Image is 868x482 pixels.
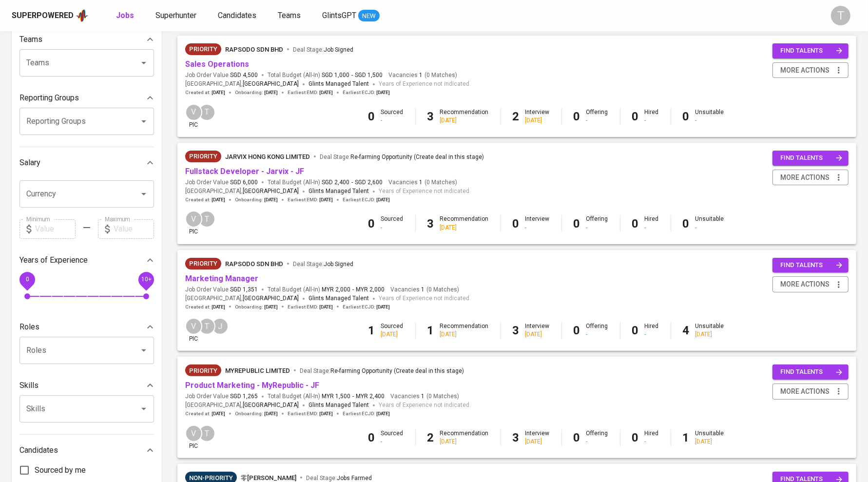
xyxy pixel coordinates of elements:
div: Unsuitable [695,215,724,231]
span: Total Budget (All-In) [268,178,383,187]
div: Recommendation [440,215,489,231]
p: Skills [19,380,39,391]
div: pic [185,318,202,343]
span: Created at : [185,89,225,96]
span: Job Order Value [185,392,258,401]
span: Earliest EMD : [288,410,333,417]
span: [DATE] [376,196,390,203]
div: New Job received from Demand Team [185,151,221,162]
div: [DATE] [440,438,489,446]
span: Deal Stage : [306,475,372,482]
span: SGD 6,000 [230,178,258,187]
span: [GEOGRAPHIC_DATA] [243,187,299,196]
span: Created at : [185,304,225,310]
div: [DATE] [525,438,550,446]
div: Recommendation [440,322,489,339]
b: 0 [368,110,375,123]
div: - [586,116,608,125]
span: Created at : [185,196,225,203]
span: 1 [418,71,423,79]
span: Job Signed [324,261,353,268]
span: Vacancies ( 0 Matches ) [390,286,459,294]
div: Recommendation [440,429,489,446]
span: Job Signed [324,46,353,53]
a: Superpoweredapp logo [12,8,89,23]
b: 2 [427,431,434,444]
div: [DATE] [440,116,489,125]
a: Marketing Manager [185,274,258,283]
span: more actions [780,386,829,398]
b: 0 [632,217,639,231]
div: Interview [525,429,550,446]
span: [GEOGRAPHIC_DATA] [243,79,299,89]
span: Rapsodo Sdn Bhd [225,260,283,268]
div: T [198,104,215,121]
span: Onboarding : [235,410,278,417]
div: Hired [645,215,659,231]
span: [DATE] [319,89,333,96]
span: Deal Stage : [293,46,353,53]
div: - [695,116,724,125]
div: Recommendation [440,108,489,125]
span: Earliest ECJD : [343,410,390,417]
div: - [586,224,608,232]
span: Glints Managed Talent [309,188,369,194]
span: [DATE] [376,410,390,417]
div: pic [185,211,202,236]
span: Total Budget (All-In) [268,71,383,79]
span: SGD 1,000 [322,71,349,79]
div: [DATE] [381,330,404,339]
span: Job Order Value [185,286,258,294]
input: Value [35,219,76,239]
span: Earliest EMD : [288,89,333,96]
div: Candidates [19,441,154,460]
span: Job Order Value [185,178,258,187]
b: 0 [513,217,520,231]
div: Interview [525,322,550,339]
div: New Job received from Demand Team [185,258,221,270]
div: - [586,438,608,446]
span: Years of Experience not indicated. [379,187,471,196]
span: SGD 1,265 [230,392,258,401]
span: [DATE] [264,410,278,417]
div: Interview [525,108,550,125]
div: Sourced [381,322,404,339]
span: Priority [185,44,221,54]
div: Unsuitable [695,108,724,125]
span: Vacancies ( 0 Matches ) [390,392,459,401]
b: 0 [632,431,639,444]
div: Offering [586,429,608,446]
div: T [198,425,215,442]
a: GlintsGPT NEW [322,10,380,22]
b: 0 [368,431,375,444]
div: Offering [586,215,608,231]
span: Sourced by me [35,464,86,476]
b: 0 [683,110,690,123]
span: Total Budget (All-In) [268,392,385,401]
div: V [185,104,202,121]
div: [DATE] [695,330,724,339]
button: more actions [772,276,849,292]
span: Deal Stage : [300,367,464,374]
div: Offering [586,108,608,125]
span: [GEOGRAPHIC_DATA] , [185,401,299,410]
button: Open [137,187,151,201]
a: Candidates [218,10,258,22]
a: Teams [278,10,303,22]
span: Teams [278,11,301,20]
span: more actions [780,64,829,77]
div: Skills [19,376,154,395]
div: - [645,438,659,446]
span: Jarvix Hong Kong Limited [225,153,310,160]
b: 0 [632,324,639,337]
div: - [645,224,659,232]
span: Onboarding : [235,196,278,203]
span: [DATE] [264,196,278,203]
div: Teams [19,30,154,49]
div: - [695,224,724,232]
div: - [586,330,608,339]
span: [GEOGRAPHIC_DATA] , [185,294,299,304]
div: - [381,116,404,125]
span: [GEOGRAPHIC_DATA] , [185,79,299,89]
p: Salary [19,157,40,169]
